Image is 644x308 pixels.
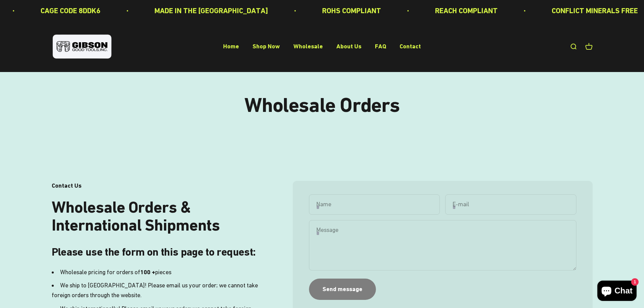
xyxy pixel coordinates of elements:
[550,5,636,17] p: CONFLICT MINERALS FREE
[253,43,280,50] a: Shop Now
[52,181,266,191] p: Contact Us
[595,281,639,303] inbox-online-store-chat: Shopify online store chat
[52,198,266,234] h2: Wholesale Orders & International Shipments
[152,5,266,17] p: MADE IN THE [GEOGRAPHIC_DATA]
[52,245,266,259] h4: Please use the form on this page to request:
[39,5,98,17] p: CAGE CODE 8DDK6
[140,268,155,276] strong: 100 +
[320,5,379,17] p: ROHS COMPLIANT
[52,267,266,277] li: Wholesale pricing for orders of pieces
[293,43,323,50] a: Wholesale
[400,43,421,50] a: Contact
[223,43,239,50] a: Home
[52,281,266,300] li: We ship to [GEOGRAPHIC_DATA]! Please email us your order; we cannot take foreign orders through t...
[433,5,496,17] p: REACH COMPLIANT
[375,43,386,50] a: FAQ
[323,284,362,294] div: Send message
[52,94,593,116] h1: Wholesale Orders
[309,279,376,300] button: Send message
[336,43,361,50] a: About Us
